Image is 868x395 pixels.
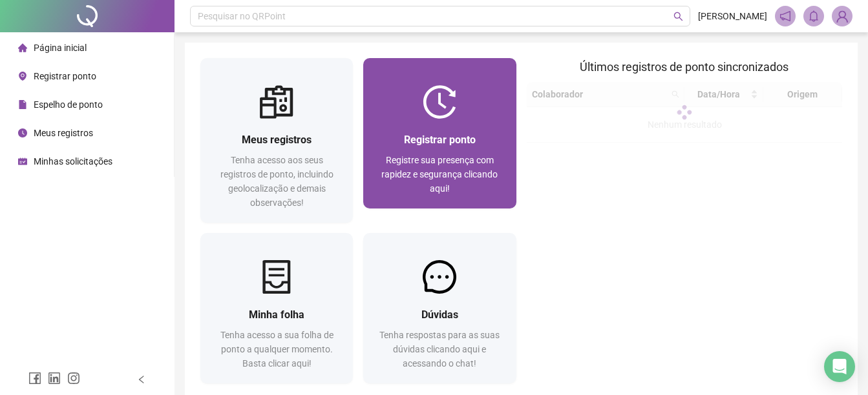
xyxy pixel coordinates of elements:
span: Registrar ponto [34,71,96,81]
span: Minha folha [249,309,304,321]
span: notification [779,10,791,22]
span: schedule [18,157,27,166]
span: Registre sua presença com rapidez e segurança clicando aqui! [381,155,498,194]
span: Tenha acesso aos seus registros de ponto, incluindo geolocalização e demais observações! [220,155,333,208]
span: search [673,12,683,21]
span: instagram [67,372,80,385]
span: environment [18,72,27,81]
span: Tenha acesso a sua folha de ponto a qualquer momento. Basta clicar aqui! [220,330,333,369]
span: bell [808,10,820,22]
span: Minhas solicitações [34,156,112,167]
span: Espelho de ponto [34,99,103,110]
a: Registrar pontoRegistre sua presença com rapidez e segurança clicando aqui! [363,58,516,208]
span: Registrar ponto [404,134,476,146]
span: linkedin [48,372,61,385]
div: Open Intercom Messenger [824,351,855,382]
span: left [137,375,146,384]
span: [PERSON_NAME] [698,9,767,23]
span: clock-circle [18,128,27,137]
a: DúvidasTenha respostas para as suas dúvidas clicando aqui e acessando o chat! [363,233,516,383]
span: Meus registros [242,134,312,146]
a: Minha folhaTenha acesso a sua folha de ponto a qualquer momento. Basta clicar aqui! [200,233,353,383]
img: 83936 [832,6,852,26]
span: facebook [28,372,41,385]
span: home [18,43,27,52]
span: Meus registros [34,128,93,138]
span: Página inicial [34,43,87,53]
span: Dúvidas [421,309,458,321]
span: file [18,100,27,109]
a: Meus registrosTenha acesso aos seus registros de ponto, incluindo geolocalização e demais observa... [200,58,353,223]
span: Tenha respostas para as suas dúvidas clicando aqui e acessando o chat! [379,330,500,369]
span: Últimos registros de ponto sincronizados [580,60,789,74]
